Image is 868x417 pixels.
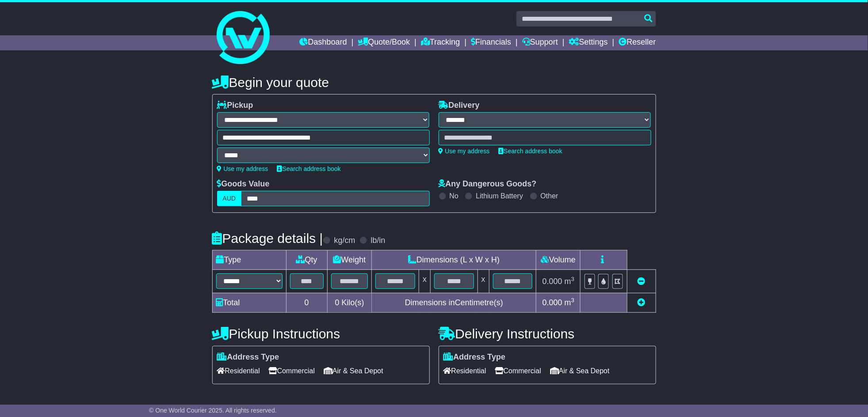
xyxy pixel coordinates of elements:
[419,270,431,293] td: x
[324,364,383,378] span: Air & Sea Depot
[439,179,537,189] label: Any Dangerous Goods?
[476,192,523,200] label: Lithium Battery
[499,148,562,155] a: Search address book
[300,35,347,50] a: Dashboard
[286,250,327,270] td: Qty
[149,407,277,414] span: © One World Courier 2025. All rights reserved.
[371,236,385,246] label: lb/in
[543,277,562,286] span: 0.000
[286,293,327,312] td: 0
[372,293,536,312] td: Dimensions in Centimetre(s)
[334,236,355,246] label: kg/cm
[569,35,608,50] a: Settings
[439,148,490,155] a: Use my address
[327,293,372,312] td: Kilo(s)
[217,101,253,110] label: Pickup
[571,297,575,303] sup: 3
[541,192,558,200] label: Other
[335,298,339,307] span: 0
[571,276,575,282] sup: 3
[450,192,459,200] label: No
[269,364,315,378] span: Commercial
[212,231,323,246] h4: Package details |
[565,298,575,307] span: m
[421,35,460,50] a: Tracking
[619,35,656,50] a: Reseller
[327,250,372,270] td: Weight
[217,179,270,189] label: Goods Value
[439,101,480,110] label: Delivery
[212,250,286,270] td: Type
[444,364,486,378] span: Residential
[217,191,242,206] label: AUD
[212,293,286,312] td: Total
[217,364,260,378] span: Residential
[638,277,646,286] a: Remove this item
[550,364,610,378] span: Air & Sea Depot
[212,326,430,341] h4: Pickup Instructions
[217,165,268,172] a: Use my address
[358,35,410,50] a: Quote/Book
[478,270,489,293] td: x
[444,353,506,362] label: Address Type
[277,165,341,172] a: Search address book
[372,250,536,270] td: Dimensions (L x W x H)
[638,298,646,307] a: Add new item
[565,277,575,286] span: m
[217,353,279,362] label: Address Type
[543,298,562,307] span: 0.000
[522,35,558,50] a: Support
[495,364,541,378] span: Commercial
[471,35,511,50] a: Financials
[212,75,656,90] h4: Begin your quote
[439,326,656,341] h4: Delivery Instructions
[536,250,581,270] td: Volume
